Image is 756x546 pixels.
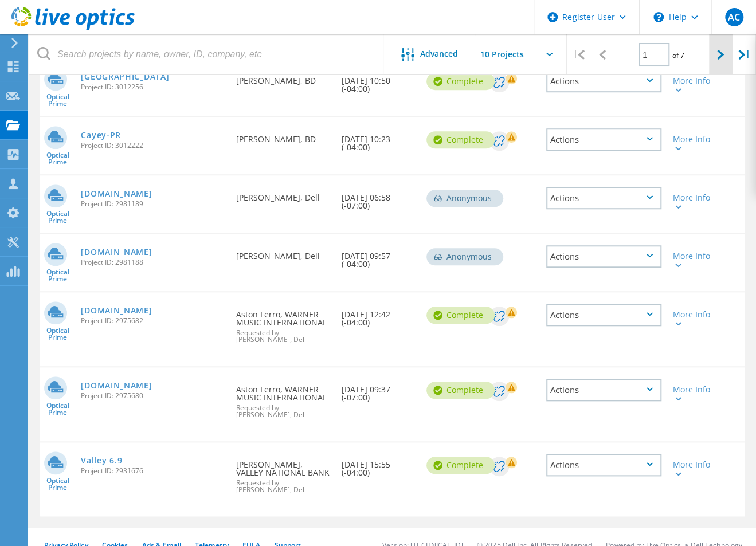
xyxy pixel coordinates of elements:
[728,13,740,22] span: AC
[336,117,420,163] div: [DATE] 10:23 (-04:00)
[653,12,664,22] svg: \n
[546,128,661,151] div: Actions
[40,152,75,166] span: Optical Prime
[426,190,503,207] div: Anonymous
[426,131,495,148] div: Complete
[546,379,661,401] div: Actions
[230,367,336,430] div: Aston Ferro, WARNER MUSIC INTERNATIONAL
[426,73,495,90] div: Complete
[673,386,718,402] div: More Info
[230,175,336,213] div: [PERSON_NAME], Dell
[673,135,718,151] div: More Info
[426,382,495,399] div: Complete
[230,117,336,155] div: [PERSON_NAME], BD
[336,367,420,413] div: [DATE] 09:37 (-07:00)
[672,50,684,60] span: of 7
[40,269,75,282] span: Optical Prime
[81,259,224,266] span: Project ID: 2981188
[40,93,75,107] span: Optical Prime
[420,50,458,58] span: Advanced
[336,175,420,221] div: [DATE] 06:58 (-07:00)
[673,194,718,210] div: More Info
[426,248,503,265] div: Anonymous
[81,248,152,256] a: [DOMAIN_NAME]
[81,73,169,81] a: [GEOGRAPHIC_DATA]
[81,131,121,139] a: Cayey-PR
[81,201,224,207] span: Project ID: 2981189
[673,461,718,477] div: More Info
[236,404,330,418] span: Requested by [PERSON_NAME], Dell
[336,234,420,280] div: [DATE] 09:57 (-04:00)
[81,392,224,399] span: Project ID: 2975680
[567,34,590,75] div: |
[81,142,224,149] span: Project ID: 3012222
[236,329,330,343] span: Requested by [PERSON_NAME], Dell
[673,311,718,327] div: More Info
[673,77,718,93] div: More Info
[546,245,661,268] div: Actions
[40,402,75,416] span: Optical Prime
[40,477,75,491] span: Optical Prime
[336,58,420,104] div: [DATE] 10:50 (-04:00)
[673,252,718,268] div: More Info
[426,307,495,324] div: Complete
[40,210,75,224] span: Optical Prime
[733,34,756,75] div: |
[546,187,661,209] div: Actions
[81,307,152,315] a: [DOMAIN_NAME]
[230,442,336,505] div: [PERSON_NAME], VALLEY NATIONAL BANK
[81,382,152,390] a: [DOMAIN_NAME]
[81,457,122,465] a: Valley 6.9
[40,327,75,341] span: Optical Prime
[236,480,330,493] span: Requested by [PERSON_NAME], Dell
[336,292,420,338] div: [DATE] 12:42 (-04:00)
[546,304,661,326] div: Actions
[81,468,224,474] span: Project ID: 2931676
[81,84,224,91] span: Project ID: 3012256
[426,457,495,474] div: Complete
[81,317,224,324] span: Project ID: 2975682
[230,234,336,272] div: [PERSON_NAME], Dell
[546,70,661,92] div: Actions
[81,190,152,198] a: [DOMAIN_NAME]
[11,24,135,32] a: Live Optics Dashboard
[336,442,420,488] div: [DATE] 15:55 (-04:00)
[546,454,661,476] div: Actions
[230,292,336,355] div: Aston Ferro, WARNER MUSIC INTERNATIONAL
[29,34,384,74] input: Search projects by name, owner, ID, company, etc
